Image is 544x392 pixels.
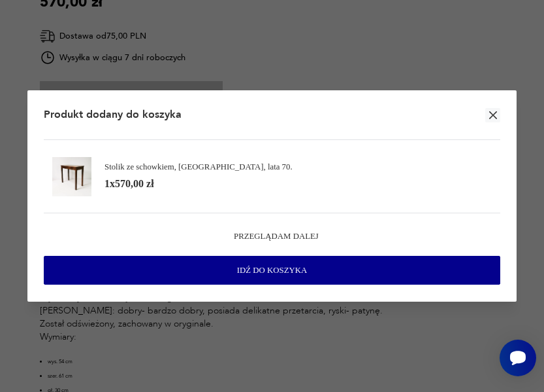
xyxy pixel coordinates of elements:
[104,177,154,191] div: 1 x 570,00 zł
[500,340,536,376] iframe: Smartsupp widget button
[52,157,91,196] img: Zdjęcie produktu
[44,108,182,122] h2: Produkt dodany do koszyka
[234,230,319,242] button: Przeglądam dalej
[237,257,307,284] span: Idź do koszyka
[44,256,500,285] button: Idź do koszyka
[104,162,293,171] div: Stolik ze schowkiem, [GEOGRAPHIC_DATA], lata 70.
